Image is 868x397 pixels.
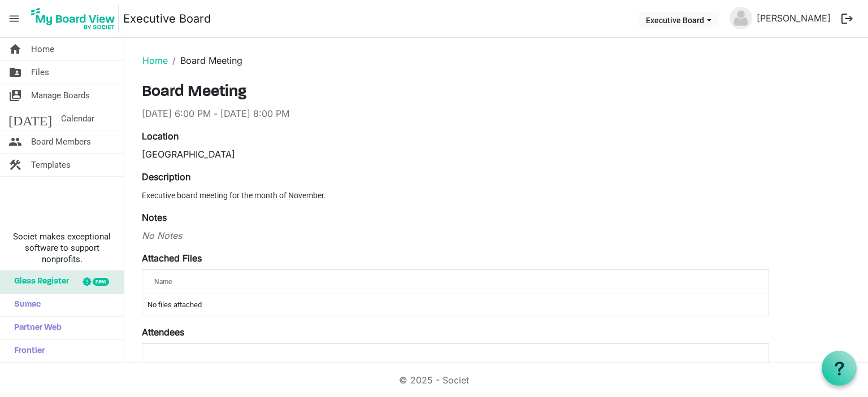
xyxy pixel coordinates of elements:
td: No files attached [142,294,769,316]
a: © 2025 - Societ [399,374,469,386]
span: Name [154,278,172,286]
span: Home [31,38,54,60]
span: Templates [31,154,71,176]
h3: Board Meeting [142,83,769,102]
img: My Board View Logo [28,5,119,33]
button: logout [835,7,859,30]
span: Glass Register [8,271,69,293]
span: folder_shared [8,61,22,84]
span: people [8,130,22,153]
span: Files [31,61,49,84]
span: Calendar [61,107,94,130]
div: No Notes [142,229,769,242]
label: Attendees [142,325,184,339]
span: Partner Web [8,317,62,339]
button: Executive Board dropdownbutton [639,12,719,28]
span: home [8,38,22,60]
span: menu [3,8,25,29]
img: no-profile-picture.svg [730,7,752,29]
span: Frontier [8,340,45,363]
div: [DATE] 6:00 PM - [DATE] 8:00 PM [142,107,769,120]
span: Manage Boards [31,84,90,107]
a: Home [142,55,168,66]
li: Board Meeting [168,54,242,67]
a: My Board View Logo [28,5,123,33]
a: [PERSON_NAME] [752,7,835,29]
label: Location [142,129,179,143]
span: Board Members [31,130,91,153]
a: Executive Board [123,7,211,30]
label: Description [142,170,190,184]
span: switch_account [8,84,22,107]
label: Attached Files [142,251,202,265]
span: construction [8,154,22,176]
label: Notes [142,211,167,224]
span: Executive board meeting for the month of November. [142,191,326,200]
span: [DATE] [8,107,52,130]
span: Societ makes exceptional software to support nonprofits. [5,231,119,265]
div: new [93,278,109,286]
div: [GEOGRAPHIC_DATA] [142,147,769,161]
span: Sumac [8,294,41,316]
